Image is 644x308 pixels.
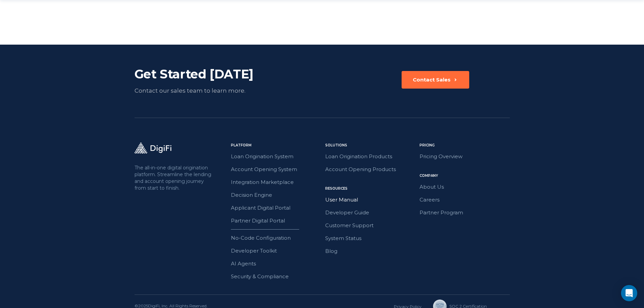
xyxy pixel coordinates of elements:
[325,195,415,204] a: User Manual
[402,71,469,95] a: Contact Sales
[231,204,321,212] a: Applicant Digital Portal
[420,183,510,191] a: About Us
[231,143,321,148] div: Platform
[135,164,213,191] p: The all-in-one digital origination platform. Streamline the lending and account opening journey f...
[135,86,285,95] div: Contact our sales team to learn more.
[621,285,637,301] div: Open Intercom Messenger
[413,76,451,83] div: Contact Sales
[231,216,321,225] a: Partner Digital Portal
[325,221,415,230] a: Customer Support
[231,178,321,187] a: Integration Marketplace
[325,234,415,243] a: System Status
[135,66,285,82] div: Get Started [DATE]
[325,143,415,148] div: Solutions
[231,246,321,255] a: Developer Toolkit
[325,186,415,191] div: Resources
[231,272,321,281] a: Security & Compliance
[420,143,510,148] div: Pricing
[325,208,415,217] a: Developer Guide
[231,234,321,242] a: No-Code Configuration
[231,152,321,161] a: Loan Origination System
[231,165,321,174] a: Account Opening System
[420,208,510,217] a: Partner Program
[325,165,415,174] a: Account Opening Products
[231,191,321,199] a: Decision Engine
[420,173,510,179] div: Company
[420,152,510,161] a: Pricing Overview
[325,152,415,161] a: Loan Origination Products
[420,195,510,204] a: Careers
[231,259,321,268] a: AI Agents
[325,247,415,256] a: Blog
[402,71,469,89] button: Contact Sales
